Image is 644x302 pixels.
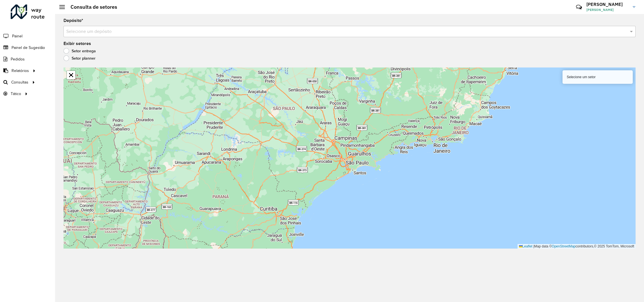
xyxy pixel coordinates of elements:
label: Depósito [64,17,83,24]
a: Leaflet [519,244,532,248]
label: Setor entrega [64,48,96,54]
span: [PERSON_NAME] [586,7,629,12]
label: Exibir setores [64,40,91,47]
label: Setor planner [64,55,96,61]
span: Painel de Sugestão [12,45,45,51]
span: Tático [11,91,21,97]
span: | [533,244,534,248]
h2: Consulta de setores [65,4,117,10]
h3: [PERSON_NAME] [586,2,629,7]
span: Relatórios [12,68,29,74]
div: Selecione um setor [563,70,633,84]
div: Map data © contributors,© 2025 TomTom, Microsoft [518,244,636,249]
span: Pedidos [11,56,25,62]
a: Contato Rápido [573,1,585,13]
span: Consultas [11,79,28,85]
span: Painel [12,33,22,39]
a: OpenStreetMap [552,244,576,248]
a: Abrir mapa em tela cheia [67,71,75,79]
